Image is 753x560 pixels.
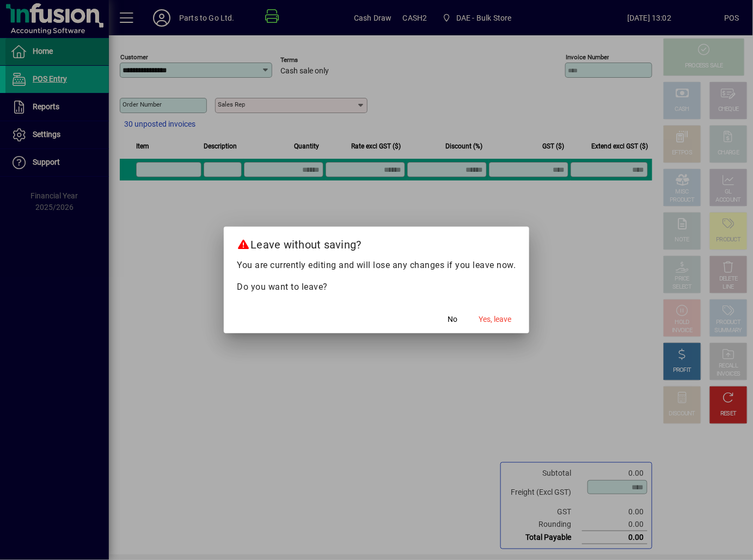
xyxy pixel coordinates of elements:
h2: Leave without saving? [224,227,529,258]
p: You are currently editing and will lose any changes if you leave now. [237,259,516,272]
p: Do you want to leave? [237,281,516,294]
span: Yes, leave [479,314,512,325]
span: No [448,314,458,325]
button: No [436,309,470,329]
button: Yes, leave [475,309,516,329]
